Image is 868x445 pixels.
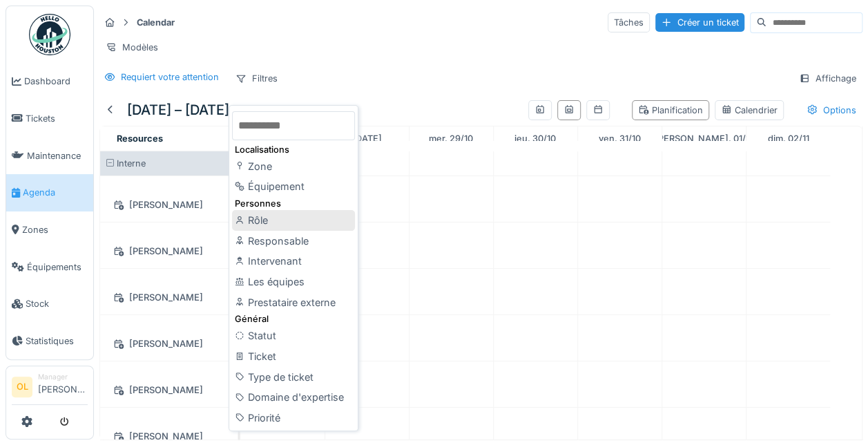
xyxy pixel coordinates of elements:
[117,158,146,169] span: Interne
[108,243,229,260] div: [PERSON_NAME]
[764,129,812,148] a: 2 novembre 2025
[26,112,88,125] span: Tickets
[26,334,88,348] span: Statistiques
[108,335,229,352] div: [PERSON_NAME]
[232,143,355,156] div: Localisations
[232,176,355,197] div: Équipement
[800,100,862,120] div: Options
[595,129,644,148] a: 31 octobre 2025
[232,251,355,272] div: Intervenant
[232,325,355,346] div: Statut
[425,129,476,148] a: 29 octobre 2025
[27,149,88,162] span: Maintenance
[638,104,703,117] div: Planification
[127,102,229,118] h5: [DATE] – [DATE]
[232,367,355,388] div: Type de ticket
[38,372,88,401] li: [PERSON_NAME]
[232,197,355,210] div: Personnes
[99,37,164,57] div: Modèles
[108,196,229,214] div: [PERSON_NAME]
[655,13,744,32] div: Créer un ticket
[108,289,229,306] div: [PERSON_NAME]
[12,377,32,397] li: OL
[721,104,778,117] div: Calendrier
[232,272,355,292] div: Les équipes
[651,129,756,148] a: 1 novembre 2025
[24,75,88,88] span: Dashboard
[232,408,355,428] div: Priorité
[27,261,88,274] span: Équipements
[108,428,229,445] div: [PERSON_NAME]
[232,312,355,325] div: Général
[117,133,163,144] span: Resources
[229,68,284,88] div: Filtres
[608,12,650,32] div: Tâches
[232,292,355,313] div: Prestataire externe
[23,186,88,199] span: Agenda
[232,156,355,177] div: Zone
[232,210,355,231] div: Rôle
[38,372,88,382] div: Manager
[131,16,180,29] strong: Calendar
[29,14,70,55] img: Badge_color-CXgf-gQk.svg
[349,129,385,148] a: 28 octobre 2025
[108,381,229,399] div: [PERSON_NAME]
[511,129,559,148] a: 30 octobre 2025
[232,231,355,252] div: Responsable
[793,68,862,88] div: Affichage
[22,223,88,236] span: Zones
[26,297,88,310] span: Stock
[262,101,323,120] div: Aujourd'hui
[232,387,355,408] div: Domaine d'expertise
[232,346,355,367] div: Ticket
[121,70,219,84] div: Requiert votre attention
